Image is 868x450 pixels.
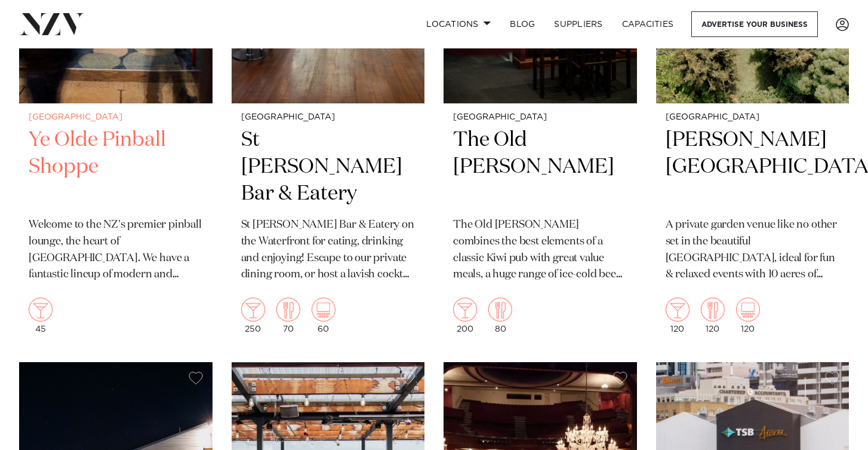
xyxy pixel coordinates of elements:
div: 200 [453,298,477,333]
img: dining.png [701,298,725,322]
h2: [PERSON_NAME][GEOGRAPHIC_DATA] [666,127,840,207]
small: [GEOGRAPHIC_DATA] [241,113,415,122]
img: cocktail.png [666,298,690,322]
p: The Old [PERSON_NAME] combines the best elements of a classic Kiwi pub with great value meals, a ... [453,217,627,284]
img: cocktail.png [29,298,53,322]
a: BLOG [500,11,544,37]
div: 120 [736,298,760,333]
a: Locations [417,11,500,37]
img: dining.png [276,298,300,322]
p: Welcome to the NZ's premier pinball lounge, the heart of [GEOGRAPHIC_DATA]. We have a fantastic l... [29,217,203,284]
img: dining.png [488,298,512,322]
h2: The Old [PERSON_NAME] [453,127,627,207]
a: SUPPLIERS [544,11,612,37]
div: 70 [276,298,300,333]
small: [GEOGRAPHIC_DATA] [666,113,840,122]
p: A private garden venue like no other set in the beautiful [GEOGRAPHIC_DATA], ideal for fun & rela... [666,217,840,284]
img: theatre.png [736,298,760,322]
div: 120 [666,298,690,333]
div: 80 [488,298,512,333]
img: nzv-logo.png [19,13,84,35]
a: Capacities [612,11,684,37]
h2: St [PERSON_NAME] Bar & Eatery [241,127,415,207]
a: Advertise your business [691,11,818,37]
p: St [PERSON_NAME] Bar & Eatery on the Waterfront for eating, drinking and enjoying! Escape to our ... [241,217,415,284]
small: [GEOGRAPHIC_DATA] [29,113,203,122]
img: theatre.png [312,298,335,322]
div: 45 [29,298,53,333]
div: 250 [241,298,265,333]
img: cocktail.png [241,298,265,322]
small: [GEOGRAPHIC_DATA] [453,113,627,122]
div: 120 [701,298,725,333]
h2: Ye Olde Pinball Shoppe [29,127,203,207]
div: 60 [312,298,335,333]
img: cocktail.png [453,298,477,322]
